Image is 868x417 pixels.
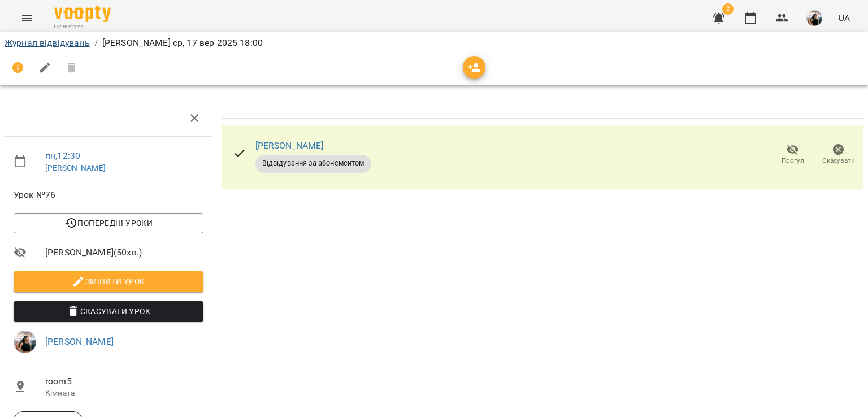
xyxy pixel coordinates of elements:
[834,7,854,28] button: UA
[14,331,36,353] img: f25c141d8d8634b2a8fce9f0d709f9df.jpg
[722,3,734,15] span: 2
[54,6,111,22] img: Voopty Logo
[14,5,41,32] button: Menu
[14,271,203,292] button: Змінити урок
[255,140,324,151] a: [PERSON_NAME]
[822,156,855,166] span: Скасувати
[45,388,203,399] p: Кімната
[23,216,194,230] span: Попередні уроки
[45,150,80,161] a: пн , 12:30
[54,23,111,31] span: For Business
[45,336,114,347] a: [PERSON_NAME]
[5,37,90,48] a: Журнал відвідувань
[815,139,861,171] button: Скасувати
[838,12,850,24] span: UA
[14,213,203,233] button: Попередні уроки
[45,246,203,259] span: [PERSON_NAME] ( 50 хв. )
[782,156,804,166] span: Прогул
[94,36,98,50] li: /
[5,36,863,50] nav: breadcrumb
[806,10,822,26] img: f25c141d8d8634b2a8fce9f0d709f9df.jpg
[23,275,194,288] span: Змінити урок
[14,188,203,202] span: Урок №76
[23,305,194,318] span: Скасувати Урок
[45,375,203,388] span: room5
[14,301,203,322] button: Скасувати Урок
[770,139,815,171] button: Прогул
[255,158,371,168] span: Відвідування за абонементом
[102,36,263,50] p: [PERSON_NAME] ср, 17 вер 2025 18:00
[45,163,106,172] a: [PERSON_NAME]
